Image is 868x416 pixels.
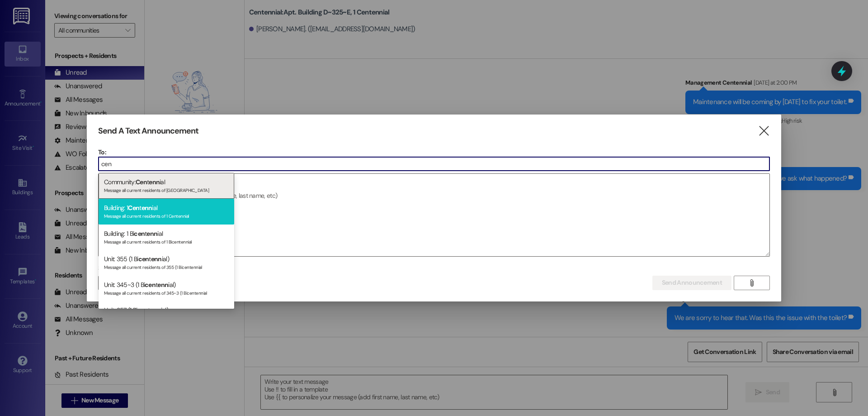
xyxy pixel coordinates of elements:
[99,199,234,225] div: Building: 1 t ial
[136,178,147,186] span: Cen
[137,306,148,314] span: cen
[149,178,160,186] span: enn
[146,230,157,238] span: enn
[99,301,234,327] div: Unit: 357 (1 Bi t ial)
[104,288,229,296] div: Message all current residents of 345~3 (1 Bicentennial
[99,250,234,276] div: Unit: 355 (1 Bi t ial)
[758,126,770,136] i: 
[99,225,234,250] div: Building: 1 Bi t ial
[99,276,234,301] div: Unit: 345~3 (1 Bi t ial)
[98,148,770,157] p: To:
[104,186,229,193] div: Message all current residents of [GEOGRAPHIC_DATA]
[104,263,229,270] div: Message all current residents of 355 (1 Bicentennial
[99,173,234,199] div: Community: t ial
[157,281,168,289] span: enn
[98,126,198,136] h3: Send A Text Announcement
[150,306,161,314] span: enn
[128,204,139,212] span: Cen
[99,157,769,171] input: Type to select the units, buildings, or communities you want to message. (e.g. 'Unit 1A', 'Buildi...
[748,279,755,287] i: 
[145,281,156,289] span: cen
[134,230,145,238] span: cen
[104,211,229,219] div: Message all current residents of 1 Centennial
[142,204,152,212] span: enn
[151,255,162,263] span: enn
[98,261,204,275] label: Select announcement type (optional)
[138,255,149,263] span: cen
[662,278,722,287] span: Send Announcement
[652,276,731,290] button: Send Announcement
[104,237,229,245] div: Message all current residents of 1 Bicentennial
